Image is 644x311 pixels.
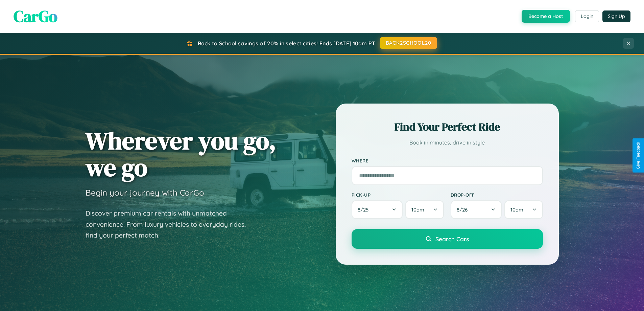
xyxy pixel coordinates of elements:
label: Drop-off [451,192,543,198]
button: 10am [504,200,543,219]
span: CarGo [14,5,57,27]
button: 10am [405,200,444,219]
button: Login [575,10,599,22]
button: 8/26 [451,200,502,219]
button: Sign Up [602,10,630,22]
div: Give Feedback [636,142,641,169]
button: 8/25 [352,200,403,219]
span: Search Cars [435,235,469,243]
span: 8 / 26 [457,206,471,213]
h1: Wherever you go, we go [86,127,276,181]
label: Pick-up [352,192,444,198]
button: Search Cars [352,229,543,249]
button: BACK2SCHOOL20 [380,37,437,49]
label: Where [352,158,543,163]
span: 10am [411,206,424,213]
span: Back to School savings of 20% in select cities! Ends [DATE] 10am PT. [198,40,376,47]
h3: Begin your journey with CarGo [86,187,204,198]
h2: Find Your Perfect Ride [352,119,543,134]
span: 10am [510,206,523,213]
p: Book in minutes, drive in style [352,138,543,148]
span: 8 / 25 [358,206,372,213]
p: Discover premium car rentals with unmatched convenience. From luxury vehicles to everyday rides, ... [86,208,255,241]
button: Become a Host [522,10,570,23]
